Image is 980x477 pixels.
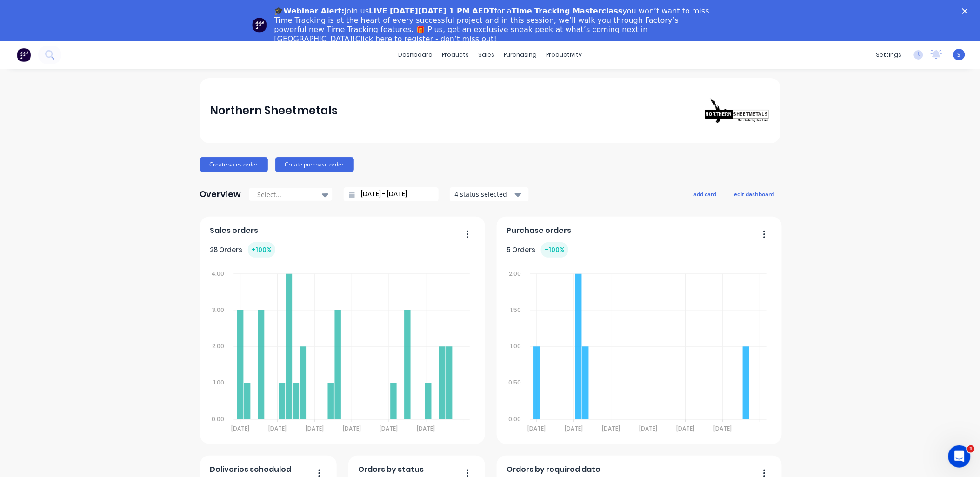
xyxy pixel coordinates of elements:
[962,8,972,14] div: Close
[507,225,571,236] span: Purchase orders
[541,48,587,62] div: productivity
[437,48,473,62] div: products
[232,424,250,432] tspan: [DATE]
[714,424,732,432] tspan: [DATE]
[872,48,907,62] div: settings
[274,7,345,15] b: 🎓Webinar Alert:
[510,306,521,314] tspan: 1.50
[705,98,770,123] img: Northern Sheetmetals
[565,424,583,432] tspan: [DATE]
[248,242,275,258] div: + 100 %
[200,185,241,204] div: Overview
[210,101,338,120] div: Northern Sheetmetals
[677,424,695,432] tspan: [DATE]
[541,242,568,258] div: + 100 %
[212,270,225,278] tspan: 4.00
[640,424,658,432] tspan: [DATE]
[958,51,961,59] span: S
[499,48,541,62] div: purchasing
[355,34,497,43] a: Click here to register - don’t miss out!
[210,225,258,236] span: Sales orders
[948,445,971,468] iframe: Intercom live chat
[210,242,275,258] div: 28 Orders
[343,424,361,432] tspan: [DATE]
[508,379,521,387] tspan: 0.50
[380,424,398,432] tspan: [DATE]
[212,415,225,423] tspan: 0.00
[507,464,600,475] span: Orders by required date
[528,424,546,432] tspan: [DATE]
[369,7,494,15] b: LIVE [DATE][DATE] 1 PM AEDT
[507,242,568,258] div: 5 Orders
[450,187,529,201] button: 4 status selected
[210,464,291,475] span: Deliveries scheduled
[274,7,713,44] div: Join us for a you won’t want to miss. Time Tracking is at the heart of every successful project a...
[358,464,424,475] span: Orders by status
[213,342,225,350] tspan: 2.00
[602,424,620,432] tspan: [DATE]
[967,445,975,453] span: 1
[306,424,324,432] tspan: [DATE]
[728,188,780,200] button: edit dashboard
[508,415,521,423] tspan: 0.00
[214,379,225,387] tspan: 1.00
[509,270,521,278] tspan: 2.00
[455,189,513,199] div: 4 status selected
[275,157,354,172] button: Create purchase order
[512,7,623,15] b: Time Tracking Masterclass
[417,424,435,432] tspan: [DATE]
[688,188,723,200] button: add card
[473,48,499,62] div: sales
[200,157,268,172] button: Create sales order
[252,18,267,33] img: Profile image for Team
[393,48,437,62] a: dashboard
[17,48,31,62] img: Factory
[213,306,225,314] tspan: 3.00
[268,424,287,432] tspan: [DATE]
[510,342,521,350] tspan: 1.00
